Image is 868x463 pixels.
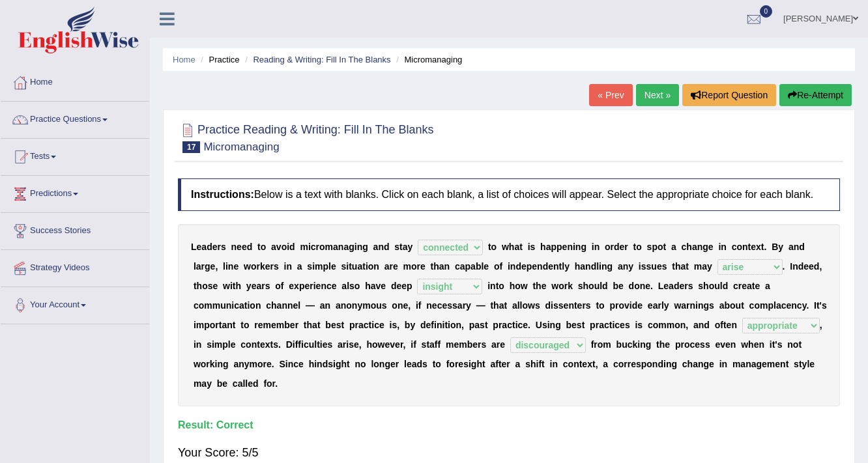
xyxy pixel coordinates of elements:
b: e [803,261,809,272]
b: m [325,242,333,252]
h2: Practice Reading & Writing: Fill In The Blanks [178,120,434,153]
b: a [357,261,362,272]
b: k [568,281,573,291]
b: s [688,281,693,291]
b: s [647,242,652,252]
b: l [562,261,564,272]
b: e [657,261,662,272]
b: k [260,261,265,272]
b: I [790,261,792,272]
b: n [601,261,607,272]
b: s [641,261,646,272]
b: u [651,261,657,272]
b: y [778,242,783,252]
b: g [205,261,210,272]
b: r [201,261,205,272]
b: a [671,242,676,252]
b: f [499,261,502,272]
b: s [341,261,347,272]
b: y [408,242,413,252]
b: d [391,281,397,291]
b: t [399,242,403,252]
b: i [508,261,510,272]
b: m [315,261,323,272]
b: e [289,281,294,291]
b: h [509,242,515,252]
b: t [532,281,536,291]
b: e [663,281,669,291]
b: t [257,242,261,252]
b: h [236,281,242,291]
b: r [417,261,420,272]
b: n [567,242,573,252]
b: i [354,242,357,252]
b: o [282,242,287,252]
b: o [491,242,497,252]
b: d [629,281,635,291]
b: p [652,242,658,252]
b: i [366,261,368,272]
b: n [623,261,629,272]
b: t [362,261,366,272]
b: d [247,242,253,252]
b: e [484,261,489,272]
b: i [284,261,287,272]
b: n [444,261,450,272]
b: c [733,281,738,291]
b: a [371,281,376,291]
b: o [354,281,360,291]
b: h [197,281,203,291]
b: a [343,242,349,252]
b: a [333,242,338,252]
b: . [783,261,785,272]
b: a [196,261,201,272]
b: c [455,261,460,272]
b: , [819,261,822,272]
b: e [233,261,239,272]
b: o [411,261,417,272]
b: i [639,261,641,272]
b: d [289,242,295,252]
b: e [331,261,336,272]
li: Micromanaging [393,53,462,66]
b: l [194,261,196,272]
b: t [233,281,236,291]
b: n [373,261,379,272]
b: e [532,261,537,272]
b: s [646,261,652,272]
b: o [636,242,642,252]
small: Micromanaging [203,141,279,153]
b: d [591,261,597,272]
b: a [201,242,207,252]
b: w [502,242,509,252]
b: s [265,281,270,291]
b: g [607,261,613,272]
b: o [202,281,208,291]
b: n [231,242,237,252]
b: e [708,242,714,252]
b: m [212,300,220,311]
b: i [573,242,575,252]
b: L [658,281,664,291]
b: d [799,242,805,252]
b: r [261,281,265,291]
span: 17 [182,141,200,153]
b: r [684,281,687,291]
a: Home [1,64,149,97]
b: n [794,242,800,252]
b: l [596,261,599,272]
b: d [674,281,680,291]
b: x [756,242,761,252]
b: a [669,281,674,291]
b: a [271,242,276,252]
b: i [312,261,315,272]
b: n [378,242,384,252]
b: c [326,281,332,291]
b: t [748,242,751,252]
b: t [686,261,689,272]
b: e [304,281,310,291]
b: t [496,281,499,291]
b: i [346,261,349,272]
b: , [215,261,218,272]
b: g [349,242,354,252]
